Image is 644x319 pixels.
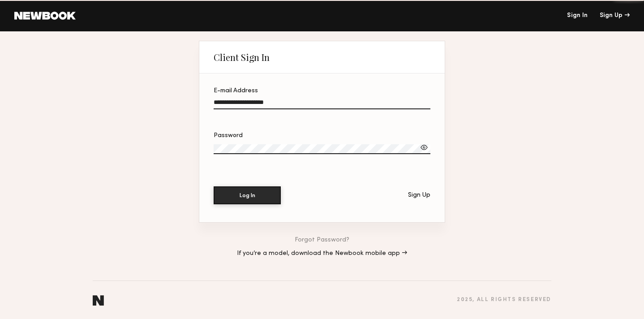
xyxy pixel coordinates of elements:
a: Forgot Password? [295,237,349,243]
button: Log In [214,186,281,204]
div: E-mail Address [214,88,430,94]
input: Password [214,144,430,154]
div: Sign Up [600,13,630,19]
input: E-mail Address [214,99,430,109]
div: 2025 , all rights reserved [457,297,551,303]
a: If you’re a model, download the Newbook mobile app → [237,250,407,257]
div: Password [214,133,430,139]
a: Sign In [567,13,588,19]
div: Client Sign In [214,52,270,63]
div: Sign Up [408,192,430,198]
